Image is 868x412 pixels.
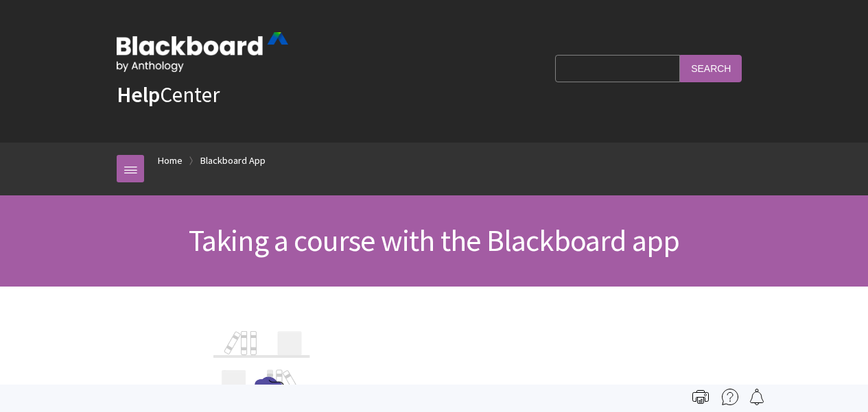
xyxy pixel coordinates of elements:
[680,55,742,82] input: Search
[692,389,709,405] img: Print
[200,152,266,169] a: Blackboard App
[117,81,220,108] a: HelpCenter
[749,389,765,405] img: Follow this page
[189,221,680,259] span: Taking a course with the Blackboard app
[117,32,288,72] img: Blackboard by Anthology
[158,152,183,169] a: Home
[722,389,738,405] img: More help
[117,81,160,108] strong: Help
